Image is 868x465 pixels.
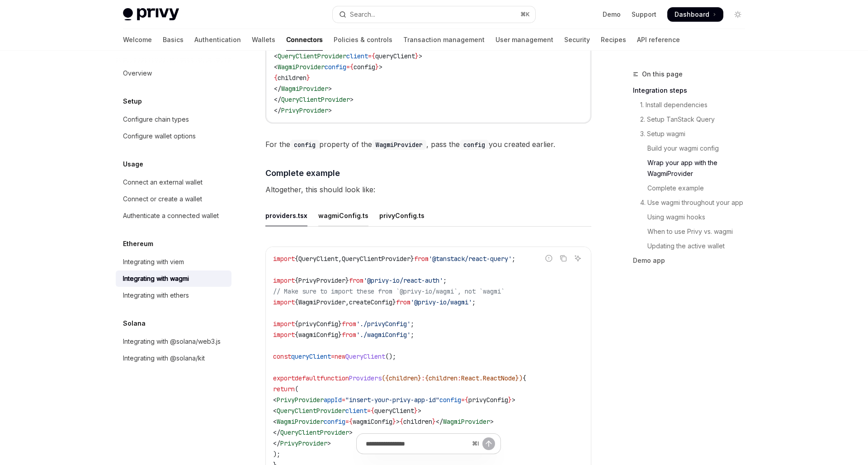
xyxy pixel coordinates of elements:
[274,106,281,114] span: </
[415,52,419,60] span: }
[116,65,231,81] a: Overview
[277,407,345,415] span: QueryClientProvider
[273,418,277,426] span: <
[632,10,656,19] a: Support
[392,298,396,306] span: }
[333,6,535,23] button: Open search
[385,352,396,361] span: ();
[307,74,310,82] span: }
[633,210,752,224] a: Using wagmi hooks
[633,239,752,253] a: Updating the active wallet
[265,183,591,196] span: Altogether, this should look like:
[419,52,422,60] span: >
[508,396,512,404] span: }
[461,374,479,382] span: React
[278,74,307,82] span: children
[418,407,421,415] span: >
[123,318,146,329] h5: Solana
[637,29,680,51] a: API reference
[295,331,298,339] span: {
[342,320,356,328] span: from
[382,374,389,382] span: ({
[345,396,439,404] span: "insert-your-privy-app-id"
[123,336,221,347] div: Integrating with @solana/web3.js
[379,205,425,226] div: privyConfig.ts
[123,131,196,142] div: Configure wallet options
[278,52,346,60] span: QueryClientProvider
[418,374,421,382] span: }
[375,52,415,60] span: queryClient
[346,63,350,71] span: =
[432,418,436,426] span: }
[572,252,584,264] button: Ask AI
[273,298,295,306] span: import
[350,9,375,20] div: Search...
[342,255,410,263] span: QueryClientProvider
[633,156,752,181] a: Wrap your app with the WagmiProvider
[265,138,591,151] span: For the property of the , pass the you created earlier.
[468,396,508,404] span: privyConfig
[273,331,295,339] span: import
[356,331,410,339] span: './wagmiConfig'
[414,407,418,415] span: }
[335,352,345,361] span: new
[633,83,752,98] a: Integration steps
[400,418,403,426] span: {
[116,128,231,144] a: Configure wallet options
[512,255,515,263] span: ;
[163,29,184,51] a: Basics
[421,374,425,382] span: :
[295,320,298,328] span: {
[368,52,372,60] span: =
[523,374,526,382] span: {
[328,106,332,114] span: >
[439,396,461,404] span: config
[324,418,345,426] span: config
[295,276,298,285] span: {
[265,205,307,226] div: providers.tsx
[372,52,375,60] span: {
[633,98,752,112] a: 1. Install dependencies
[342,396,345,404] span: =
[295,374,320,382] span: default
[123,273,189,284] div: Integrating with wagmi
[403,29,485,51] a: Transaction management
[123,194,202,204] div: Connect or create a wallet
[520,11,530,18] span: ⌘ K
[372,140,426,150] code: WagmiProvider
[116,270,231,287] a: Integrating with wagmi
[633,112,752,127] a: 2. Setup TanStack Query
[633,141,752,156] a: Build your wagmi config
[675,10,709,19] span: Dashboard
[410,298,472,306] span: '@privy-io/wagmi'
[389,374,418,382] span: children
[731,7,745,22] button: Toggle dark mode
[123,29,152,51] a: Welcome
[334,29,392,51] a: Policies & controls
[274,95,281,104] span: </
[429,255,512,263] span: '@tanstack/react-query'
[392,418,396,426] span: }
[436,418,443,426] span: </
[338,255,342,263] span: ,
[273,352,291,361] span: const
[123,238,153,249] h5: Ethereum
[298,276,345,285] span: PrivyProvider
[324,396,342,404] span: appId
[356,320,410,328] span: './privyConfig'
[460,140,489,150] code: config
[350,63,354,71] span: {
[515,374,523,382] span: })
[123,256,184,267] div: Integrating with viem
[338,331,342,339] span: }
[349,374,382,382] span: Providers
[295,385,298,393] span: (
[273,374,295,382] span: export
[633,224,752,239] a: When to use Privy vs. wagmi
[557,252,569,264] button: Copy the contents from the code block
[277,396,324,404] span: PrivyProvider
[123,96,142,107] h5: Setup
[280,428,349,437] span: QueryClientProvider
[318,205,368,226] div: wagmiConfig.ts
[379,63,382,71] span: >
